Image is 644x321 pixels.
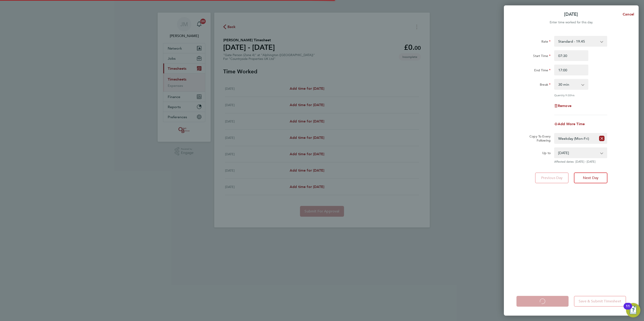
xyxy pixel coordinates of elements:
span: Next Day [583,176,598,180]
label: Up to [542,151,551,156]
p: [DATE] [564,11,578,17]
label: Rate [541,39,551,45]
button: Remove [554,104,571,108]
div: Quantity: hrs [554,93,607,97]
button: Add More Time [554,122,585,126]
button: Next Day [574,173,607,183]
input: E.g. 08:00 [554,50,588,61]
label: Break [540,83,551,88]
span: 9.00 [565,93,571,97]
span: Add More Time [558,122,585,126]
span: Remove [558,104,571,108]
input: E.g. 18:00 [554,65,588,75]
label: Start Time [533,54,551,59]
button: Reset selection [599,133,604,143]
span: Affected dates: [DATE] - [DATE] [554,160,607,164]
div: Enter time worked for this day. [504,20,639,25]
span: Cancel [621,12,634,16]
label: End Time [534,68,551,74]
button: Cancel [615,10,639,19]
div: 11 [626,306,630,312]
button: Open Resource Center, 11 new notifications [626,303,640,317]
label: Copy To Every Following [526,134,551,142]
